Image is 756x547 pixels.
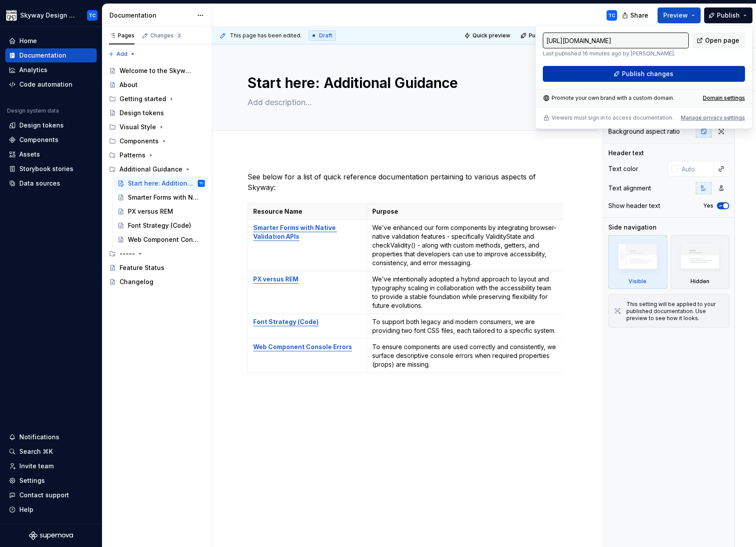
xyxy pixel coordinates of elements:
[608,164,638,173] div: Text color
[114,176,208,190] a: Start here: Additional GuidanceTC
[703,202,713,209] label: Yes
[120,95,166,103] div: Getting started
[658,7,701,23] button: Preview
[19,491,69,500] div: Contact support
[105,64,208,78] a: Welcome to the Skyway Design System!
[5,459,97,473] a: Invite team
[372,223,559,267] p: We’ve enhanced our form components by integrating browser-native validation features - specifical...
[19,135,58,144] div: Components
[120,66,192,75] div: Welcome to the Skyway Design System!
[663,11,688,20] span: Preview
[19,505,33,514] div: Help
[20,11,76,20] div: Skyway Design System
[19,80,73,89] div: Code automation
[114,233,208,247] a: Web Component Console Errors
[692,33,745,48] a: Open page
[19,51,66,60] div: Documentation
[5,77,97,91] a: Code automation
[5,430,97,444] button: Notifications
[5,147,97,161] a: Assets
[630,11,648,20] span: Share
[128,221,191,230] div: Font Strategy (Code)
[529,32,571,39] span: Publish changes
[105,78,208,92] a: About
[629,278,647,285] div: Visible
[150,32,182,39] div: Changes
[89,12,96,19] div: TC
[5,63,97,77] a: Analytics
[19,121,64,130] div: Design tokens
[5,503,97,517] button: Help
[109,32,134,39] div: Pages
[608,184,651,193] div: Text alignment
[608,223,657,232] div: Side navigation
[19,462,54,470] div: Invite team
[114,219,208,233] a: Font Strategy (Code)
[704,7,752,23] button: Publish
[253,343,352,350] a: Web Component Console Errors
[105,148,208,162] div: Patterns
[253,275,298,283] a: PX versus REM
[253,224,337,240] a: Smarter Forms with Native Validation APIs
[19,150,40,159] div: Assets
[5,48,97,62] a: Documentation
[5,34,97,48] a: Home
[128,193,200,202] div: Smarter Forms with Native Validation APIs
[105,48,138,60] button: Add
[114,204,208,219] a: PX versus REM
[175,32,182,39] span: 3
[319,32,332,39] span: Draft
[105,275,208,289] a: Changelog
[372,275,559,310] p: We’ve intentionally adopted a hybrid approach to layout and typography scaling in collaboration w...
[120,80,138,89] div: About
[608,12,615,19] div: TC
[114,190,208,204] a: Smarter Forms with Native Validation APIs
[19,476,45,485] div: Settings
[105,162,208,176] div: Additional Guidance
[247,171,563,193] p: See below for a list of quick reference documentation pertaining to various aspects of Skyway:
[2,6,100,25] button: Skyway Design SystemTC
[116,51,127,58] span: Add
[472,32,510,39] span: Quick preview
[120,137,159,146] div: Components
[671,235,730,289] div: Hidden
[678,161,714,177] input: Auto
[372,343,559,369] p: To ensure components are used correctly and consistently, we surface descriptive console errors w...
[543,95,674,102] div: Promote your own brand with a custom domain.
[543,66,745,82] button: Publish changes
[552,114,673,121] p: Viewers must sign in to access documentation.
[105,261,208,275] a: Feature Status
[120,123,156,131] div: Visual Style
[120,249,135,258] div: -----
[462,29,514,42] button: Quick preview
[372,317,559,335] p: To support both legacy and modern consumers, we are providing two font CSS files, each tailored t...
[372,207,559,216] p: Purpose
[19,179,60,188] div: Data sources
[608,201,660,210] div: Show header text
[120,277,153,286] div: Changelog
[253,318,319,325] a: Font Strategy (Code)
[29,531,73,540] svg: Supernova Logo
[128,207,173,216] div: PX versus REM
[5,162,97,176] a: Storybook stories
[717,11,740,20] span: Publish
[19,433,59,441] div: Notifications
[128,179,196,188] div: Start here: Additional Guidance
[626,301,723,322] div: This setting will be applied to your published documentation. Use preview to see how it looks.
[120,109,164,117] div: Design tokens
[199,179,204,188] div: TC
[105,134,208,148] div: Components
[703,95,745,102] a: Domain settings
[5,445,97,459] button: Search ⌘K
[681,114,745,121] div: Manage privacy settings
[618,7,654,23] button: Share
[608,149,644,157] div: Header text
[105,106,208,120] a: Design tokens
[5,133,97,147] a: Components
[5,176,97,190] a: Data sources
